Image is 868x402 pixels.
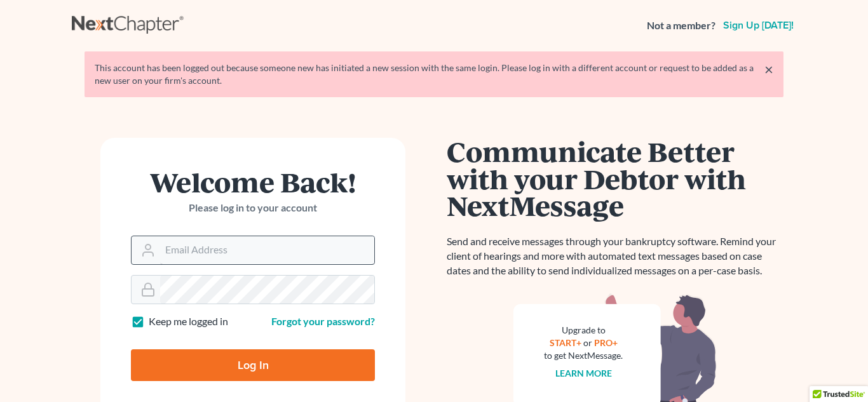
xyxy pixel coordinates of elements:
[544,324,623,337] div: Upgrade to
[95,62,773,87] div: This account has been logged out because someone new has initiated a new session with the same lo...
[555,368,612,379] a: Learn more
[447,234,783,278] p: Send and receive messages through your bankruptcy software. Remind your client of hearings and mo...
[721,20,796,30] a: Sign up [DATE]!
[647,18,715,33] strong: Not a member?
[131,201,375,215] p: Please log in to your account
[594,337,618,348] a: PRO+
[544,349,623,362] div: to get NextMessage.
[160,236,374,264] input: Email Address
[447,138,783,219] h1: Communicate Better with your Debtor with NextMessage
[149,314,228,329] label: Keep me logged in
[131,168,375,196] h1: Welcome Back!
[583,337,592,348] span: or
[550,337,581,348] a: START+
[764,62,773,77] a: ×
[271,315,375,327] a: Forgot your password?
[131,349,375,381] input: Log In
